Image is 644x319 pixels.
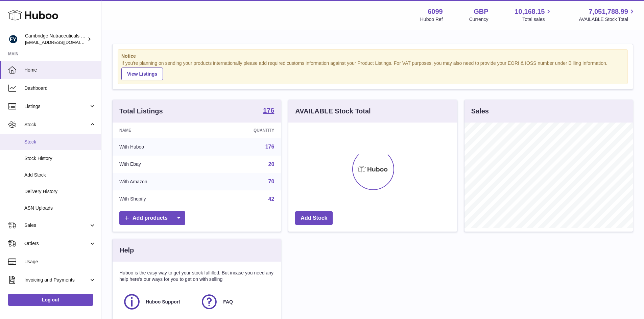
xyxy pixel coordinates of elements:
strong: GBP [474,7,488,16]
span: [EMAIL_ADDRESS][DOMAIN_NAME] [25,39,99,45]
a: 176 [265,144,275,150]
span: Stock [24,122,89,128]
strong: 176 [263,107,274,114]
span: Invoicing and Payments [24,277,89,283]
span: Stock History [24,155,96,162]
a: Huboo Support [123,293,193,311]
span: ASN Uploads [24,205,96,211]
a: Log out [8,294,93,306]
a: FAQ [200,293,271,311]
th: Name [113,123,205,138]
div: Huboo Ref [420,16,443,23]
span: AVAILABLE Stock Total [579,16,636,23]
h3: Help [119,246,134,255]
td: With Shopify [113,190,205,208]
span: Sales [24,222,89,229]
span: Stock [24,139,96,145]
strong: Notice [121,53,624,59]
span: Total sales [522,16,552,23]
div: If you're planning on sending your products internationally please add required customs informati... [121,60,624,80]
span: Listings [24,103,89,110]
h3: Total Listings [119,107,163,116]
a: 7,051,788.99 AVAILABLE Stock Total [579,7,636,23]
strong: 6099 [428,7,443,16]
a: Add Stock [295,211,333,225]
span: Dashboard [24,85,96,91]
h3: Sales [471,107,489,116]
span: Huboo Support [146,299,180,305]
a: 20 [268,161,275,167]
a: 10,168.15 Total sales [515,7,552,23]
span: FAQ [223,299,233,305]
td: With Ebay [113,156,205,173]
a: Add products [119,211,185,225]
th: Quantity [205,123,281,138]
td: With Huboo [113,138,205,156]
span: Add Stock [24,172,96,178]
span: 7,051,788.99 [589,7,628,16]
h3: AVAILABLE Stock Total [295,107,371,116]
p: Huboo is the easy way to get your stock fulfilled. But incase you need any help here's our ways f... [119,270,274,283]
span: Orders [24,240,89,247]
td: With Amazon [113,173,205,190]
a: 176 [263,107,274,115]
span: 10,168.15 [515,7,545,16]
div: Cambridge Nutraceuticals Ltd [25,33,86,46]
a: View Listings [121,68,163,80]
a: 42 [268,196,275,202]
span: Usage [24,259,96,265]
div: Currency [469,16,488,23]
span: Home [24,67,96,73]
a: 70 [268,179,275,184]
span: Delivery History [24,188,96,195]
img: huboo@camnutra.com [8,34,18,44]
